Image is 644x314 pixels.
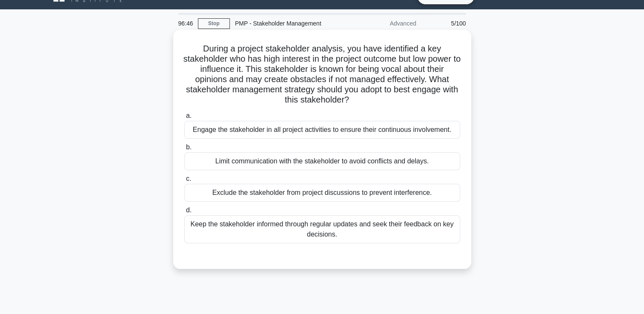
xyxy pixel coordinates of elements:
div: Keep the stakeholder informed through regular updates and seek their feedback on key decisions. [184,215,460,243]
div: 96:46 [173,15,198,32]
div: PMP - Stakeholder Management [230,15,347,32]
h5: During a project stakeholder analysis, you have identified a key stakeholder who has high interes... [183,43,461,106]
span: b. [186,143,192,151]
div: Limit communication with the stakeholder to avoid conflicts and delays. [184,152,460,170]
a: Stop [198,18,230,29]
span: d. [186,206,192,214]
div: Exclude the stakeholder from project discussions to prevent interference. [184,184,460,202]
div: Engage the stakeholder in all project activities to ensure their continuous involvement. [184,121,460,139]
span: a. [186,112,192,119]
div: Advanced [347,15,421,32]
span: c. [186,175,191,182]
div: 5/100 [421,15,471,32]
